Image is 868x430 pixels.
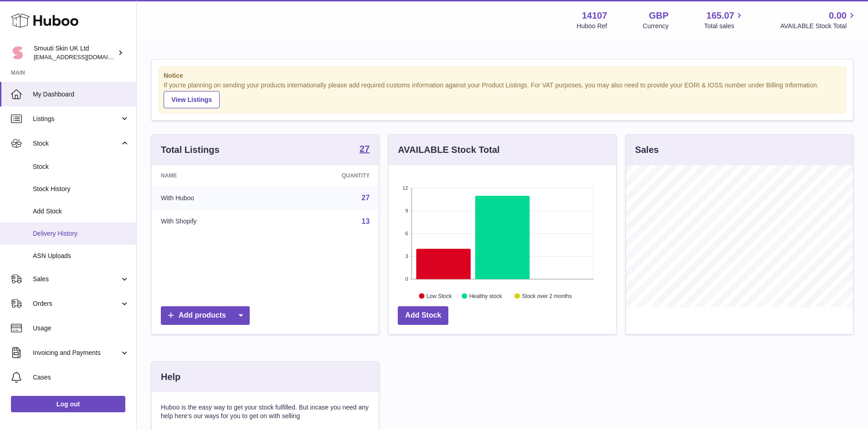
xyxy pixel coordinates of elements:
span: AVAILABLE Stock Total [780,22,857,30]
span: ASN Uploads [33,252,129,260]
h3: AVAILABLE Stock Total [398,144,499,156]
span: Add Stock [33,207,129,216]
span: Invoicing and Payments [33,349,120,357]
a: Add Stock [398,306,448,325]
th: Name [152,165,274,186]
th: Quantity [274,165,379,186]
a: 13 [362,218,370,225]
text: Low Stock [426,293,452,299]
span: Orders [33,299,120,308]
span: Listings [33,115,120,123]
div: Huboo Ref [577,22,607,30]
a: Add products [161,306,250,325]
span: Sales [33,275,120,283]
span: My Dashboard [33,90,129,99]
text: 12 [403,185,408,191]
h3: Help [161,371,180,383]
span: [EMAIL_ADDRESS][DOMAIN_NAME] [34,53,134,61]
a: 27 [362,194,370,202]
div: Currency [643,22,669,30]
strong: 27 [360,144,370,153]
strong: GBP [649,10,668,22]
span: Delivery History [33,229,129,238]
div: If you're planning on sending your products internationally please add required customs informati... [164,81,841,108]
text: Stock over 2 months [522,293,572,299]
div: Smuuti Skin UK Ltd [34,44,116,61]
text: 6 [406,231,408,236]
p: Huboo is the easy way to get your stock fulfilled. But incase you need any help here's our ways f... [161,403,370,420]
span: 0.00 [829,10,847,22]
span: Usage [33,324,129,333]
text: 9 [406,208,408,213]
span: Cases [33,373,129,382]
span: Stock [33,162,129,171]
h3: Sales [635,144,659,156]
text: 3 [406,253,408,259]
td: With Shopify [152,210,274,233]
strong: Notice [164,71,841,80]
a: 0.00 AVAILABLE Stock Total [780,10,857,30]
strong: 14107 [582,10,607,22]
span: Stock History [33,185,129,193]
a: 27 [360,144,370,155]
text: 0 [406,276,408,282]
td: With Huboo [152,186,274,210]
h3: Total Listings [161,144,220,156]
span: 165.07 [706,10,734,22]
span: Stock [33,139,120,148]
text: Healthy stock [469,293,503,299]
img: internalAdmin-14107@internal.huboo.com [11,46,25,60]
span: Total sales [704,22,745,30]
a: 165.07 Total sales [704,10,745,30]
a: Log out [11,396,125,412]
a: View Listings [164,91,220,108]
